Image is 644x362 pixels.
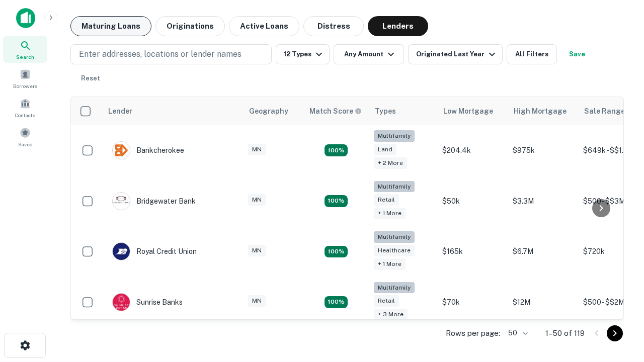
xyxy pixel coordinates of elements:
[248,194,266,206] div: MN
[309,106,360,117] h6: Match Score
[79,48,242,60] p: Enter addresses, locations or lender names
[325,144,348,156] div: Matching Properties: 20, hasApolloMatch: undefined
[437,226,508,277] td: $165k
[16,53,34,61] span: Search
[248,245,266,256] div: MN
[508,125,578,176] td: $975k
[607,325,623,341] button: Go to next page
[561,44,593,64] button: Save your search to get updates of matches that match your search criteria.
[248,144,266,155] div: MN
[303,16,364,36] button: Distress
[303,97,369,125] th: Capitalize uses an advanced AI algorithm to match your search with the best lender. The match sco...
[374,130,415,142] div: Multifamily
[16,8,35,28] img: capitalize-icon.png
[374,309,408,320] div: + 3 more
[374,144,396,155] div: Land
[155,16,225,36] button: Originations
[3,36,47,63] a: Search
[74,68,107,88] button: Reset
[504,326,529,340] div: 50
[374,231,415,243] div: Multifamily
[325,195,348,207] div: Matching Properties: 22, hasApolloMatch: undefined
[374,258,406,270] div: + 1 more
[112,192,196,210] div: Bridgewater Bank
[369,97,437,125] th: Types
[594,282,644,330] iframe: Chat Widget
[416,48,498,60] div: Originated Last Year
[13,82,37,90] span: Borrowers
[334,44,404,64] button: Any Amount
[112,242,197,260] div: Royal Credit Union
[374,194,399,206] div: Retail
[325,246,348,258] div: Matching Properties: 18, hasApolloMatch: undefined
[508,176,578,227] td: $3.3M
[446,327,500,339] p: Rows per page:
[113,243,130,260] img: picture
[408,44,503,64] button: Originated Last Year
[113,193,130,210] img: picture
[229,16,299,36] button: Active Loans
[545,327,585,339] p: 1–50 of 119
[374,181,415,193] div: Multifamily
[374,208,406,219] div: + 1 more
[508,277,578,328] td: $12M
[243,97,303,125] th: Geography
[3,65,47,92] a: Borrowers
[108,105,132,117] div: Lender
[437,97,508,125] th: Low Mortgage
[437,277,508,328] td: $70k
[374,157,407,169] div: + 2 more
[437,125,508,176] td: $204.4k
[112,293,183,311] div: Sunrise Banks
[508,226,578,277] td: $6.7M
[514,105,567,117] div: High Mortgage
[113,294,130,311] img: picture
[70,16,151,36] button: Maturing Loans
[368,16,428,36] button: Lenders
[102,97,243,125] th: Lender
[584,105,625,117] div: Sale Range
[309,106,362,117] div: Capitalize uses an advanced AI algorithm to match your search with the best lender. The match sco...
[374,245,415,256] div: Healthcare
[508,97,578,125] th: High Mortgage
[248,295,266,307] div: MN
[113,142,130,159] img: picture
[3,123,47,150] a: Saved
[112,141,184,159] div: Bankcherokee
[374,295,399,307] div: Retail
[3,94,47,121] a: Contacts
[507,44,557,64] button: All Filters
[374,282,415,294] div: Multifamily
[18,140,33,148] span: Saved
[325,296,348,308] div: Matching Properties: 30, hasApolloMatch: undefined
[70,44,272,64] button: Enter addresses, locations or lender names
[443,105,493,117] div: Low Mortgage
[276,44,330,64] button: 12 Types
[15,111,35,119] span: Contacts
[437,176,508,227] td: $50k
[249,105,288,117] div: Geography
[375,105,396,117] div: Types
